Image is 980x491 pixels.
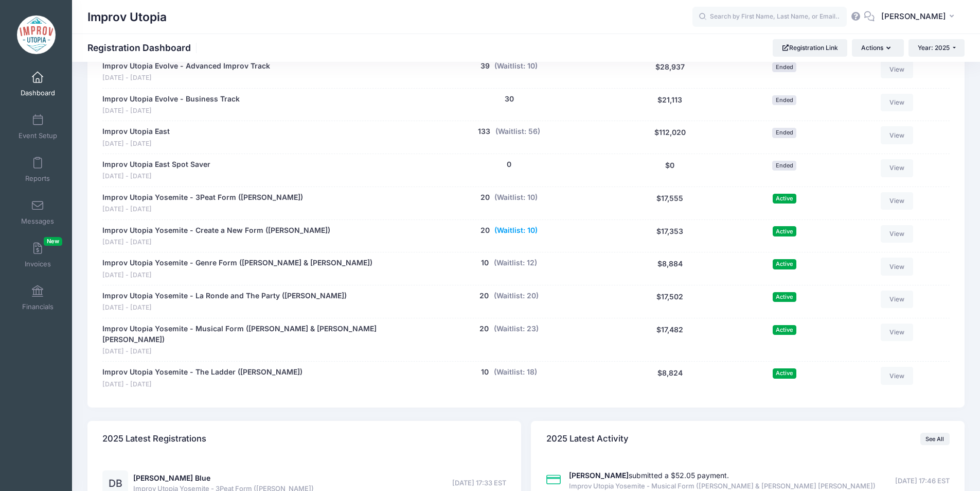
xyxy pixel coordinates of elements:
[881,61,914,78] a: View
[852,39,903,57] button: Actions
[102,159,210,170] a: Improv Utopia East Spot Saver
[495,126,540,137] button: (Waitlist: 56)
[611,258,729,280] div: $8,884
[102,324,402,345] a: Improv Utopia Yosemite - Musical Form ([PERSON_NAME] & [PERSON_NAME] [PERSON_NAME])
[25,260,51,268] span: Invoices
[102,291,347,301] a: Improv Utopia Yosemite - La Ronde and The Party ([PERSON_NAME])
[102,270,372,280] span: [DATE] - [DATE]
[22,302,54,311] span: Financials
[494,61,538,72] button: (Waitlist: 10)
[881,11,946,22] span: [PERSON_NAME]
[895,476,950,486] span: [DATE] 17:46 EST
[102,126,170,137] a: Improv Utopia East
[102,139,170,149] span: [DATE] - [DATE]
[494,291,539,301] button: (Waitlist: 20)
[881,258,914,275] a: View
[102,73,270,83] span: [DATE] - [DATE]
[102,367,302,378] a: Improv Utopia Yosemite - The Ladder ([PERSON_NAME])
[102,347,402,357] span: [DATE] - [DATE]
[772,161,796,171] span: Ended
[569,471,729,480] a: [PERSON_NAME]submitted a $52.05 payment.
[102,94,240,105] a: Improv Utopia Evolve - Business Track
[908,39,965,57] button: Year: 2025
[773,226,796,236] span: Active
[480,192,490,203] button: 20
[611,225,729,247] div: $17,353
[494,192,538,203] button: (Waitlist: 10)
[773,39,847,57] a: Registration Link
[881,367,914,384] a: View
[479,291,489,301] button: 20
[480,225,490,236] button: 20
[87,5,167,29] h1: Improv Utopia
[881,324,914,341] a: View
[19,131,57,140] span: Event Setup
[13,109,62,145] a: Event Setup
[881,159,914,177] a: View
[452,478,506,488] span: [DATE] 17:33 EST
[772,62,796,72] span: Ended
[102,238,330,247] span: [DATE] - [DATE]
[481,367,489,378] button: 10
[918,44,950,52] span: Year: 2025
[546,425,629,454] h4: 2025 Latest Activity
[102,225,330,236] a: Improv Utopia Yosemite - Create a New Form ([PERSON_NAME])
[881,192,914,210] a: View
[494,225,538,236] button: (Waitlist: 10)
[773,292,796,302] span: Active
[102,205,303,214] span: [DATE] - [DATE]
[881,225,914,243] a: View
[13,237,62,273] a: InvoicesNew
[13,151,62,188] a: Reports
[102,192,303,203] a: Improv Utopia Yosemite - 3Peat Form ([PERSON_NAME])
[881,126,914,144] a: View
[881,94,914,111] a: View
[773,194,796,204] span: Active
[102,303,347,313] span: [DATE] - [DATE]
[13,194,62,230] a: Messages
[494,258,537,268] button: (Waitlist: 12)
[21,217,54,226] span: Messages
[611,126,729,148] div: $112,020
[692,7,847,27] input: Search by First Name, Last Name, or Email...
[133,473,210,482] a: [PERSON_NAME] Blue
[102,480,128,488] a: DB
[773,259,796,269] span: Active
[494,324,539,334] button: (Waitlist: 23)
[773,325,796,335] span: Active
[21,89,55,97] span: Dashboard
[17,15,56,54] img: Improv Utopia
[102,425,206,454] h4: 2025 Latest Registrations
[507,159,511,170] button: 0
[13,66,62,102] a: Dashboard
[102,380,302,390] span: [DATE] - [DATE]
[920,433,950,445] a: See All
[611,291,729,313] div: $17,502
[611,367,729,389] div: $8,824
[480,61,490,72] button: 39
[772,95,796,105] span: Ended
[102,61,270,72] a: Improv Utopia Evolve - Advanced Improv Track
[44,237,62,246] span: New
[611,61,729,83] div: $28,937
[481,258,489,268] button: 10
[881,291,914,308] a: View
[478,126,490,137] button: 133
[505,94,514,105] button: 30
[494,367,537,378] button: (Waitlist: 18)
[87,42,200,53] h1: Registration Dashboard
[772,128,796,138] span: Ended
[773,368,796,378] span: Active
[611,324,729,357] div: $17,482
[875,5,965,29] button: [PERSON_NAME]
[13,280,62,316] a: Financials
[102,172,210,181] span: [DATE] - [DATE]
[25,174,50,183] span: Reports
[611,159,729,181] div: $0
[569,471,629,480] strong: [PERSON_NAME]
[102,106,240,116] span: [DATE] - [DATE]
[611,192,729,214] div: $17,555
[611,94,729,116] div: $21,113
[479,324,489,334] button: 20
[102,258,372,268] a: Improv Utopia Yosemite - Genre Form ([PERSON_NAME] & [PERSON_NAME])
